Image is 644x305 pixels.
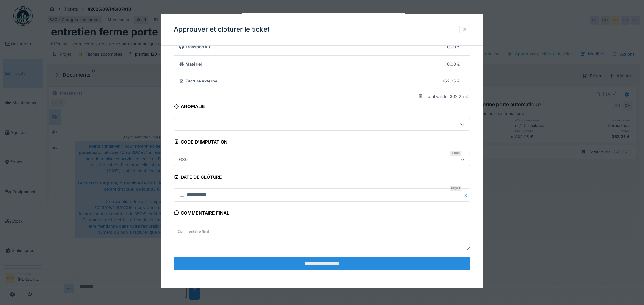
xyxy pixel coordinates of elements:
[426,93,468,99] div: Total validé: 362,25 €
[450,151,461,156] div: Requis
[463,188,470,202] button: Close
[177,75,467,87] summary: Facture externe362,25 €
[174,208,229,219] div: Commentaire final
[450,186,461,191] div: Requis
[177,41,467,53] summary: Transport×00,00 €
[174,137,228,148] div: Code d'imputation
[177,58,467,70] summary: Matériel0,00 €
[447,61,460,67] div: 0,00 €
[177,156,190,163] div: 630
[179,61,442,67] div: Matériel
[179,44,442,50] div: Transport × 0
[174,172,222,183] div: Date de clôture
[447,44,460,50] div: 0,00 €
[179,78,437,84] div: Facture externe
[174,102,205,113] div: Anomalie
[174,26,269,34] h3: Approuver et clôturer le ticket
[176,228,210,236] label: Commentaire final
[442,78,460,84] div: 362,25 €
